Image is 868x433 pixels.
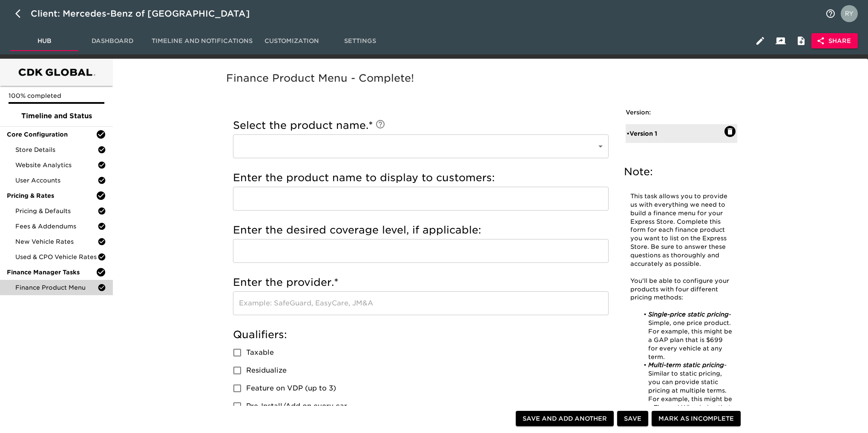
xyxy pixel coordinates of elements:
span: Core Configuration [7,130,96,139]
p: You'll be able to configure your products with four different pricing methods: [630,277,733,302]
span: Share [818,36,851,46]
span: Customization [263,36,321,46]
span: Taxable [246,348,274,358]
span: Save [624,413,641,424]
span: Timeline and Notifications [152,36,253,46]
span: Dashboard [83,36,141,46]
h5: Enter the provider. [233,276,609,289]
button: Internal Notes and Comments [791,31,811,51]
span: Fees & Addendums [15,222,98,231]
span: Store Details [15,145,98,154]
span: Save and Add Another [523,413,607,424]
button: Delete: Version 1 [724,126,736,137]
h5: Enter the product name to display to customers: [233,171,609,185]
p: This task allows you to provide us with everything we need to build a finance menu for your Expre... [630,192,733,268]
span: Finance Manager Tasks [7,268,96,276]
li: - Simple, one price product. For example, this might be a GAP plan that is $699 for every vehicle... [639,311,733,361]
button: Client View [770,31,791,51]
span: Settings [331,36,389,46]
em: - [724,362,727,368]
button: Share [811,33,858,49]
span: Mark as Incomplete [658,413,734,424]
h6: Version: [626,108,737,117]
div: •Version 1 [626,124,737,143]
h5: Enter the desired coverage level, if applicable: [233,223,609,237]
span: Hub [15,36,73,46]
span: Used & CPO Vehicle Rates [15,253,98,261]
em: Multi-term static pricing [648,362,724,368]
h5: Qualifiers: [233,328,609,342]
div: Client: Mercedes-Benz of [GEOGRAPHIC_DATA] [31,7,262,20]
span: Pre-Install/Add on every car [246,401,347,411]
h5: Select the product name. [233,119,609,132]
button: Mark as Incomplete [652,411,741,427]
span: Pricing & Defaults [15,207,98,215]
span: Pricing & Rates [7,191,96,200]
span: New Vehicle Rates [15,237,98,246]
span: User Accounts [15,176,98,185]
span: Feature on VDP (up to 3) [246,383,336,393]
button: Edit Hub [750,31,770,51]
div: • Version 1 [627,129,724,138]
h5: Finance Product Menu - Complete! [226,71,751,85]
button: notifications [820,3,841,24]
div: ​ [233,134,609,158]
button: Save and Add Another [516,411,614,427]
em: Single-price static pricing [648,311,729,318]
span: Finance Product Menu [15,283,98,292]
input: Example: SafeGuard, EasyCare, JM&A [233,291,609,315]
img: Profile [841,5,858,22]
button: Save [617,411,648,427]
span: Timeline and Status [7,111,106,121]
span: Website Analytics [15,161,98,169]
p: 100% completed [9,91,104,100]
span: Residualize [246,365,287,376]
h5: Note: [624,165,739,179]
